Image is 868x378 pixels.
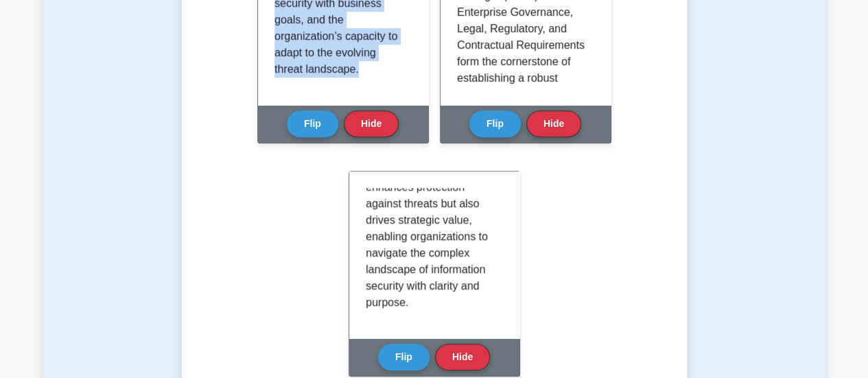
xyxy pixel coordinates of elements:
[469,110,521,137] button: Flip
[344,110,399,137] button: Hide
[526,110,581,137] button: Hide
[378,344,430,370] button: Flip
[435,344,490,370] button: Hide
[287,110,338,137] button: Flip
